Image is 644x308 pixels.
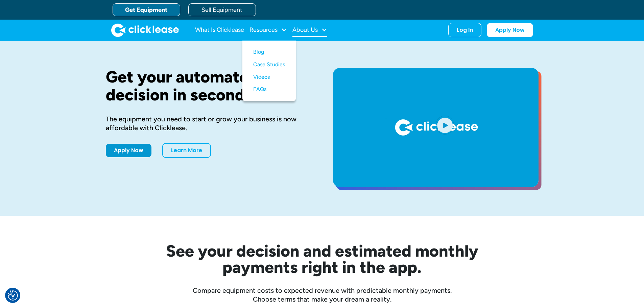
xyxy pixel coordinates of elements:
a: Blog [253,46,285,58]
div: Log In [457,27,473,33]
a: FAQs [253,83,285,96]
a: Videos [253,71,285,84]
a: What Is Clicklease [195,23,244,37]
div: About Us [292,23,327,37]
a: Apply Now [106,144,151,157]
img: Clicklease logo [111,23,179,37]
a: Apply Now [487,23,533,37]
a: Learn More [162,143,211,158]
a: Sell Equipment [188,3,256,16]
div: The equipment you need to start or grow your business is now affordable with Clicklease. [106,115,311,132]
div: Resources [249,23,287,37]
div: Compare equipment costs to expected revenue with predictable monthly payments. Choose terms that ... [106,286,539,304]
a: Case Studies [253,58,285,71]
nav: Resources [242,41,296,101]
a: home [111,23,179,37]
img: Revisit consent button [8,290,18,301]
h2: See your decision and estimated monthly payments right in the app. [133,243,511,275]
img: Blue play button logo on a light blue circular background [436,116,454,135]
h1: Get your automated decision in seconds. [106,68,311,104]
button: Consent Preferences [8,290,18,301]
a: open lightbox [333,68,539,187]
a: Get Equipment [113,3,180,16]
